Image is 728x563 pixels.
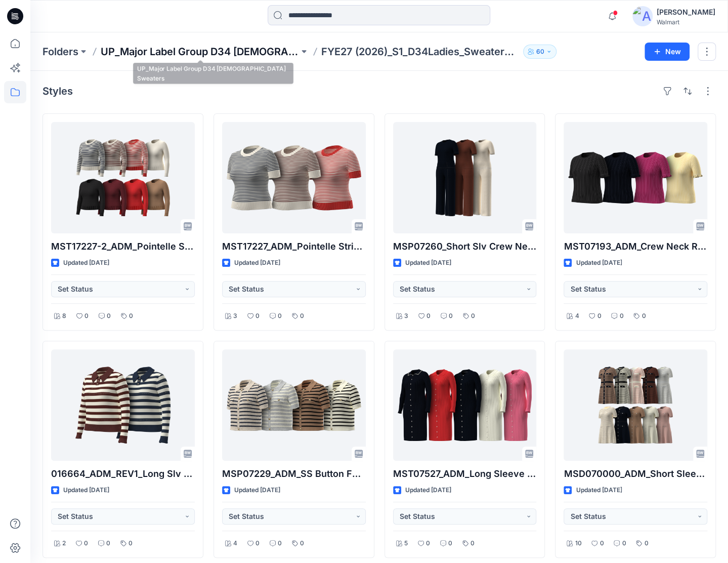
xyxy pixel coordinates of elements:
p: 0 [278,311,282,321]
p: 0 [129,311,133,321]
button: 60 [523,45,556,59]
p: Updated [DATE] [576,258,622,268]
p: 3 [233,311,237,321]
p: 4 [575,311,579,321]
p: 60 [536,46,544,57]
p: 0 [599,538,604,549]
p: FYE27 (2026)_S1_D34Ladies_Sweaters_MLG [321,45,520,59]
a: MST07527_ADM_Long Sleeve Midi Polo Dress(2) [393,349,537,461]
p: MST07193_ADM_Crew Neck Ruffle Short Slv Sweater [564,239,707,254]
p: 0 [641,311,646,321]
p: Updated [DATE] [63,485,109,496]
a: MST17227-2_ADM_Pointelle Stripe Long Slv [51,122,195,233]
p: 10 [575,538,581,549]
img: avatar [632,6,653,26]
p: 0 [300,311,304,321]
p: 0 [449,311,453,321]
a: MSP07260_Short Slv Crew Neck Top Pant Set [393,122,537,233]
p: 0 [426,538,430,549]
p: 0 [255,538,260,549]
p: Updated [DATE] [405,258,451,268]
p: Updated [DATE] [405,485,451,496]
p: 016664_ADM_REV1_Long Slv Pointelle Stripe (KG2) [51,467,195,481]
p: Updated [DATE] [234,485,280,496]
p: 0 [619,311,623,321]
p: MST07527_ADM_Long Sleeve Midi Polo Dress(2) [393,467,537,481]
p: MSD070000_ADM_Short Sleeve Striped Crew Neck Dress [564,467,707,481]
p: 0 [278,538,282,549]
p: 0 [84,538,88,549]
p: MST17227_ADM_Pointelle Stripe Tee [222,239,366,254]
p: 8 [62,311,66,321]
p: Updated [DATE] [63,258,109,268]
p: 0 [471,311,475,321]
p: MSP07260_Short Slv Crew Neck Top Pant Set [393,239,537,254]
p: 0 [644,538,648,549]
a: Folders [42,45,78,59]
p: 0 [300,538,304,549]
p: 0 [107,311,111,321]
p: 0 [84,311,89,321]
a: MST17227_ADM_Pointelle Stripe Tee [222,122,366,233]
a: UP_Major Label Group D34 [DEMOGRAPHIC_DATA] Sweaters [101,45,299,59]
p: 4 [233,538,237,549]
p: MSP07229_ADM_SS Button FRT Cardi w Chest [222,467,366,481]
p: 0 [448,538,452,549]
p: 0 [597,311,601,321]
p: 0 [129,538,133,549]
p: 0 [470,538,475,549]
p: Updated [DATE] [234,258,280,268]
p: 5 [404,538,408,549]
a: MSD070000_ADM_Short Sleeve Striped Crew Neck Dress [564,349,707,461]
p: 0 [622,538,626,549]
p: 0 [255,311,260,321]
p: 2 [62,538,66,549]
div: Walmart [657,18,715,26]
h4: Styles [42,85,73,97]
p: 3 [404,311,408,321]
p: Updated [DATE] [576,485,622,496]
a: MSP07229_ADM_SS Button FRT Cardi w Chest [222,349,366,461]
p: 0 [426,311,431,321]
div: [PERSON_NAME] [657,6,715,18]
button: New [645,43,690,61]
p: 0 [106,538,110,549]
p: MST17227-2_ADM_Pointelle Stripe Long Slv [51,239,195,254]
a: MST07193_ADM_Crew Neck Ruffle Short Slv Sweater [564,122,707,233]
a: 016664_ADM_REV1_Long Slv Pointelle Stripe (KG2) [51,349,195,461]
